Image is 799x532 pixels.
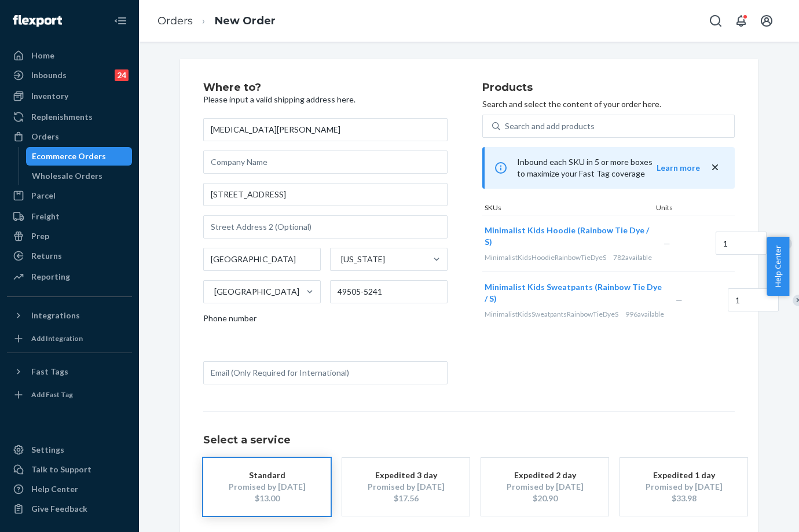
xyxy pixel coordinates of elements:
span: MinimalistKidsHoodieRainbowTieDyeS [485,253,606,262]
a: Ecommerce Orders [26,147,133,166]
button: Learn more [657,162,700,174]
button: Give Feedback [7,500,132,518]
div: Promised by [DATE] [221,481,313,493]
button: Fast Tags [7,362,132,381]
span: Minimalist Kids Hoodie (Rainbow Tie Dye / S) [485,225,649,247]
div: $17.56 [360,493,452,504]
div: Help Center [31,483,78,495]
div: Expedited 3 day [360,469,452,481]
input: [GEOGRAPHIC_DATA] [213,286,214,298]
input: Company Name [203,151,448,174]
p: Search and select the content of your order here. [482,98,735,110]
span: MinimalistKidsSweatpantsRainbowTieDyeS [485,310,618,318]
div: Units [654,203,706,215]
a: Parcel [7,186,132,205]
a: Wholesale Orders [26,167,133,185]
a: Add Fast Tag [7,386,132,404]
div: Add Fast Tag [31,390,73,399]
a: Reporting [7,267,132,286]
button: Expedited 2 dayPromised by [DATE]$20.90 [481,458,609,516]
div: Ecommerce Orders [32,151,106,162]
div: Freight [31,211,60,222]
input: First & Last Name [203,118,448,141]
input: Quantity [728,288,779,311]
div: SKUs [482,203,654,215]
div: Standard [221,469,313,481]
a: Orders [7,127,132,146]
button: Open account menu [755,9,778,32]
a: New Order [215,14,276,27]
h2: Where to? [203,82,448,94]
div: Reporting [31,271,70,282]
span: — [664,239,670,248]
button: close [709,162,721,174]
a: Settings [7,441,132,459]
div: Settings [31,444,64,456]
button: Expedited 1 dayPromised by [DATE]$33.98 [620,458,747,516]
div: Prep [31,230,49,242]
input: Email (Only Required for International) [203,361,448,384]
div: [GEOGRAPHIC_DATA] [214,286,299,298]
button: Integrations [7,306,132,325]
div: Search and add products [505,120,595,132]
div: Promised by [DATE] [499,481,591,493]
a: Add Integration [7,329,132,348]
div: [US_STATE] [341,254,385,265]
input: Quantity [716,232,767,255]
div: Home [31,50,54,61]
span: — [676,295,683,305]
button: StandardPromised by [DATE]$13.00 [203,458,331,516]
button: Minimalist Kids Hoodie (Rainbow Tie Dye / S) [485,225,650,248]
a: Inbounds24 [7,66,132,85]
span: Minimalist Kids Sweatpants (Rainbow Tie Dye / S) [485,282,662,303]
a: Help Center [7,480,132,498]
div: Expedited 2 day [499,469,591,481]
a: Inventory [7,87,132,105]
input: ZIP Code [330,280,448,303]
div: $13.00 [221,493,313,504]
button: Help Center [767,237,789,296]
div: Inbounds [31,69,67,81]
span: 782 available [613,253,652,262]
div: Orders [31,131,59,142]
button: Open Search Box [704,9,727,32]
h2: Products [482,82,735,94]
a: Replenishments [7,108,132,126]
div: Inventory [31,90,68,102]
span: Phone number [203,313,256,329]
input: City [203,248,321,271]
div: Promised by [DATE] [637,481,730,493]
div: Parcel [31,190,56,201]
div: $20.90 [499,493,591,504]
button: Expedited 3 dayPromised by [DATE]$17.56 [342,458,470,516]
p: Please input a valid shipping address here. [203,94,448,105]
div: Wholesale Orders [32,170,102,182]
div: Talk to Support [31,464,91,475]
div: 24 [115,69,129,81]
input: Street Address 2 (Optional) [203,215,448,239]
div: Promised by [DATE] [360,481,452,493]
div: Fast Tags [31,366,68,377]
ol: breadcrumbs [148,4,285,38]
div: Add Integration [31,333,83,343]
span: 996 available [625,310,664,318]
button: Close Navigation [109,9,132,32]
button: Minimalist Kids Sweatpants (Rainbow Tie Dye / S) [485,281,662,304]
a: Prep [7,227,132,245]
a: Returns [7,247,132,265]
input: [US_STATE] [340,254,341,265]
button: Open notifications [730,9,753,32]
div: Integrations [31,310,80,321]
a: Orders [157,14,193,27]
div: Give Feedback [31,503,87,515]
div: $33.98 [637,493,730,504]
h1: Select a service [203,435,735,446]
a: Talk to Support [7,460,132,479]
input: Street Address [203,183,448,206]
img: Flexport logo [13,15,62,27]
div: Returns [31,250,62,262]
div: Replenishments [31,111,93,123]
div: Inbound each SKU in 5 or more boxes to maximize your Fast Tag coverage [482,147,735,189]
a: Home [7,46,132,65]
